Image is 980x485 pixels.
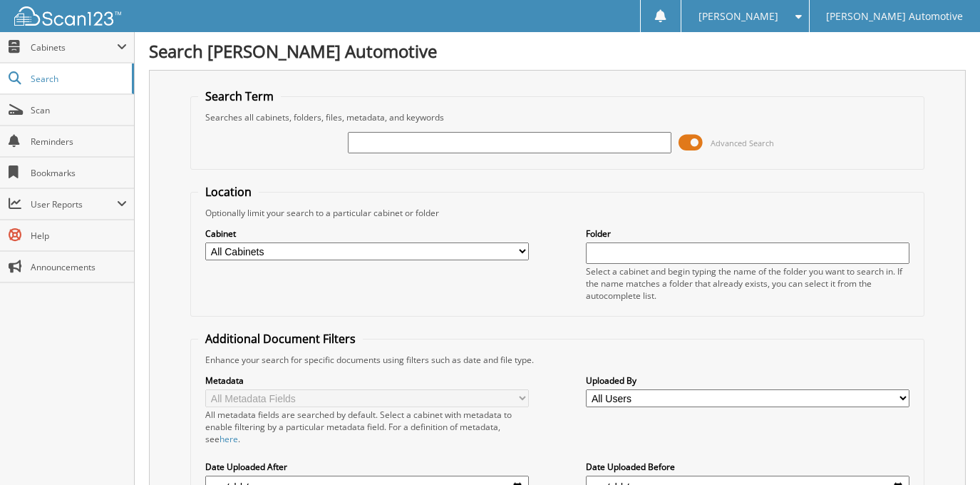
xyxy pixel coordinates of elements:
[198,207,916,219] div: Optionally limit your search to a particular cabinet or folder
[198,184,259,200] legend: Location
[205,461,528,473] label: Date Uploaded After
[711,138,774,148] span: Advanced Search
[31,41,117,53] span: Cabinets
[586,228,909,240] label: Folder
[31,136,127,148] span: Reminders
[31,198,117,210] span: User Reports
[31,230,127,242] span: Help
[198,331,363,347] legend: Additional Document Filters
[220,433,238,445] a: here
[31,261,127,273] span: Announcements
[198,111,916,123] div: Searches all cabinets, folders, files, metadata, and keywords
[31,73,125,85] span: Search
[198,88,281,104] legend: Search Term
[14,6,121,26] img: scan123-logo-white.svg
[698,12,778,21] span: [PERSON_NAME]
[205,228,528,240] label: Cabinet
[826,12,963,21] span: [PERSON_NAME] Automotive
[198,354,916,366] div: Enhance your search for specific documents using filters such as date and file type.
[149,39,966,63] h1: Search [PERSON_NAME] Automotive
[31,104,127,116] span: Scan
[586,265,909,302] div: Select a cabinet and begin typing the name of the folder you want to search in. If the name match...
[205,409,528,445] div: All metadata fields are searched by default. Select a cabinet with metadata to enable filtering b...
[31,167,127,179] span: Bookmarks
[205,374,528,387] label: Metadata
[586,461,909,473] label: Date Uploaded Before
[586,374,909,387] label: Uploaded By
